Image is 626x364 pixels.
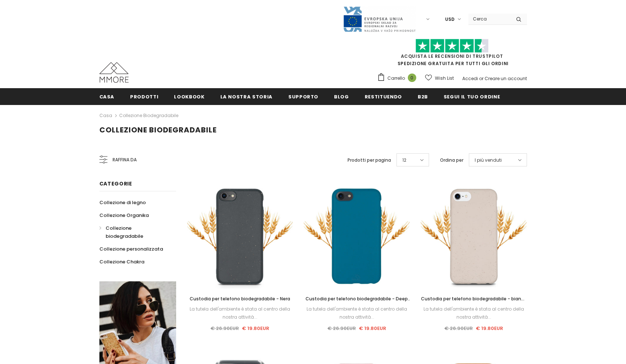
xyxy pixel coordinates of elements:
a: Acquista le recensioni di TrustPilot [401,53,503,59]
img: Fidati di Pilot Stars [416,39,489,53]
img: Javni Razpis [343,6,416,33]
a: Collezione Organika [99,209,149,222]
span: € 26.90EUR [444,325,473,332]
span: 0 [408,74,416,82]
span: La nostra storia [220,93,273,100]
a: Collezione Chakra [99,255,144,268]
div: La tutela dell'ambiente è stata al centro della nostra attività... [304,305,410,321]
a: Custodia per telefono biodegradabile - Deep Sea Blue [304,295,410,303]
a: Casa [99,88,115,105]
span: or [479,75,483,82]
span: Collezione personalizzata [99,245,163,252]
a: Creare un account [485,75,527,82]
span: Raffina da [113,156,137,164]
span: SPEDIZIONE GRATUITA PER TUTTI GLI ORDINI [377,42,527,67]
a: Javni Razpis [343,16,416,22]
span: Collezione biodegradabile [106,225,143,240]
span: I più venduti [475,157,502,164]
span: Blog [334,93,349,100]
span: Collezione di legno [99,199,146,206]
span: B2B [418,93,428,100]
span: € 26.90EUR [210,325,239,332]
a: Wish List [425,72,454,85]
span: Prodotti [130,93,158,100]
span: Collezione Organika [99,212,149,219]
img: Casi MMORE [99,62,129,83]
span: Wish List [435,75,454,82]
span: supporto [288,93,318,100]
span: € 19.80EUR [359,325,386,332]
span: Collezione biodegradabile [99,125,217,135]
span: Custodia per telefono biodegradabile - Nera [190,296,290,302]
a: Carrello 0 [377,73,420,84]
span: Categorie [99,180,132,187]
a: Prodotti [130,88,158,105]
span: € 19.80EUR [242,325,269,332]
span: € 19.80EUR [476,325,503,332]
span: 12 [402,157,406,164]
label: Ordina per [440,157,463,164]
span: Casa [99,93,115,100]
a: Restituendo [365,88,402,105]
span: € 26.90EUR [327,325,356,332]
div: La tutela dell'ambiente è stata al centro della nostra attività... [187,305,293,321]
span: Custodia per telefono biodegradabile - Deep Sea Blue [306,296,411,310]
a: Segui il tuo ordine [444,88,500,105]
span: Carrello [387,75,405,82]
span: Lookbook [174,93,204,100]
a: Collezione di legno [99,196,146,209]
span: Collezione Chakra [99,258,144,265]
a: supporto [288,88,318,105]
span: Restituendo [365,93,402,100]
a: B2B [418,88,428,105]
span: USD [445,16,455,23]
a: Collezione biodegradabile [99,222,168,243]
a: Custodia per telefono biodegradabile - Nera [187,295,293,303]
a: Custodia per telefono biodegradabile - bianco naturale [421,295,527,303]
div: La tutela dell'ambiente è stata al centro della nostra attività... [421,305,527,321]
label: Prodotti per pagina [348,157,391,164]
input: Search Site [468,14,511,24]
a: La nostra storia [220,88,273,105]
a: Blog [334,88,349,105]
a: Lookbook [174,88,204,105]
a: Collezione biodegradabile [119,112,178,119]
span: Segui il tuo ordine [444,93,500,100]
a: Casa [99,111,112,120]
span: Custodia per telefono biodegradabile - bianco naturale [421,296,527,310]
a: Accedi [462,75,478,82]
a: Collezione personalizzata [99,243,163,255]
